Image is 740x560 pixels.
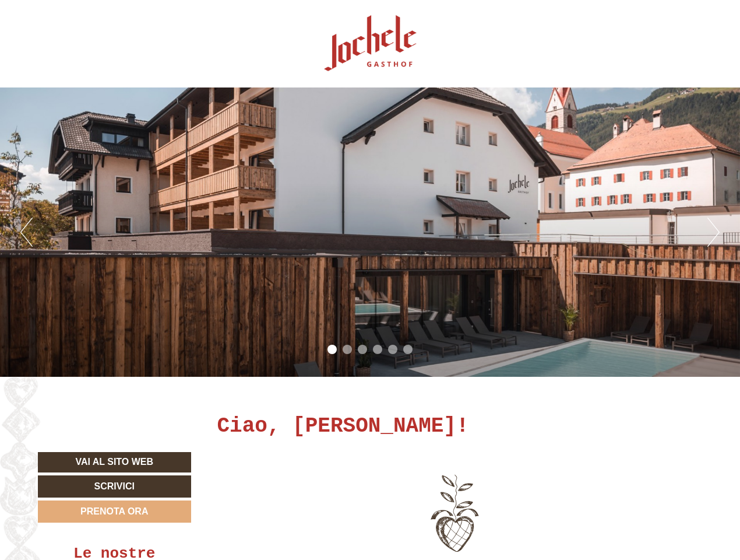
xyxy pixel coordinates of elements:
[20,218,33,247] button: Previous
[707,218,720,247] button: Next
[217,415,469,438] h1: Ciao, [PERSON_NAME]!
[280,470,630,557] img: image
[38,475,191,498] a: Scrivici
[38,452,191,473] a: Vai al sito web
[38,501,191,523] a: Prenota ora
